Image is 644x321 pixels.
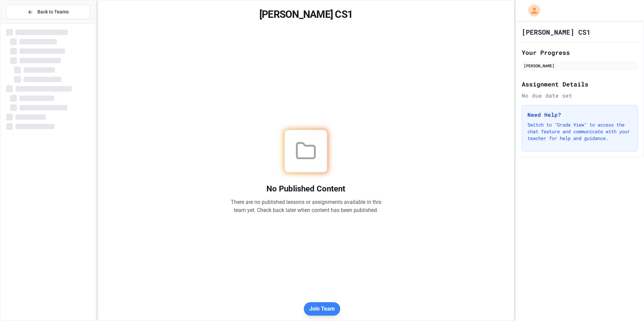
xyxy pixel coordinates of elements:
[522,27,590,37] h1: [PERSON_NAME] CS1
[230,198,381,214] p: There are no published lessons or assignments available in this team yet. Check back later when c...
[230,183,381,194] h2: No Published Content
[106,8,506,21] h1: [PERSON_NAME] CS1
[522,48,638,57] h2: Your Progress
[6,5,90,19] button: Back to Teams
[304,302,340,316] button: Join Team
[37,8,69,15] span: Back to Teams
[527,121,632,142] p: Switch to "Grade View" to access the chat feature and communicate with your teacher for help and ...
[527,111,632,119] h3: Need Help?
[522,92,638,100] div: No due date set
[524,63,636,69] div: [PERSON_NAME]
[521,3,542,18] div: My Account
[522,79,638,89] h2: Assignment Details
